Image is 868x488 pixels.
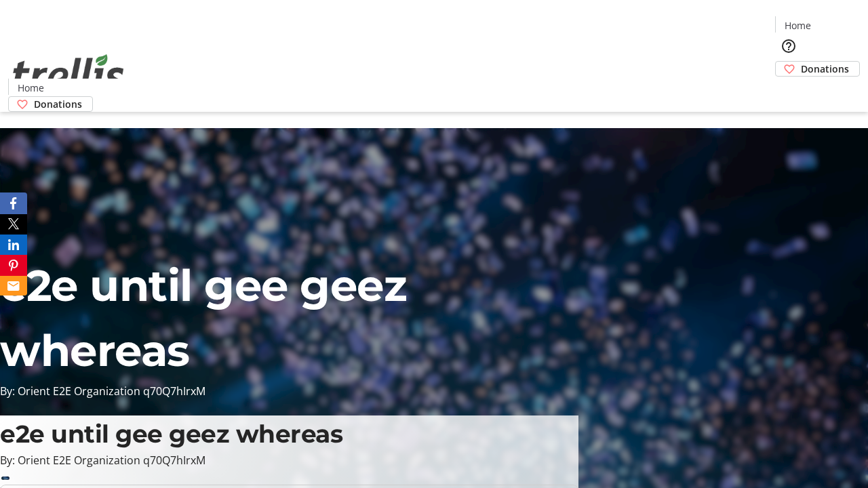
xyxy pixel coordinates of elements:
a: Home [776,18,819,33]
button: Cart [775,77,802,104]
button: Help [775,33,802,60]
img: Orient E2E Organization q70Q7hIrxM's Logo [8,39,129,107]
span: Donations [34,97,82,111]
span: Donations [801,62,849,76]
a: Home [9,81,52,95]
a: Donations [8,96,93,112]
span: Home [785,18,811,33]
a: Donations [775,61,860,77]
span: Home [18,81,44,95]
